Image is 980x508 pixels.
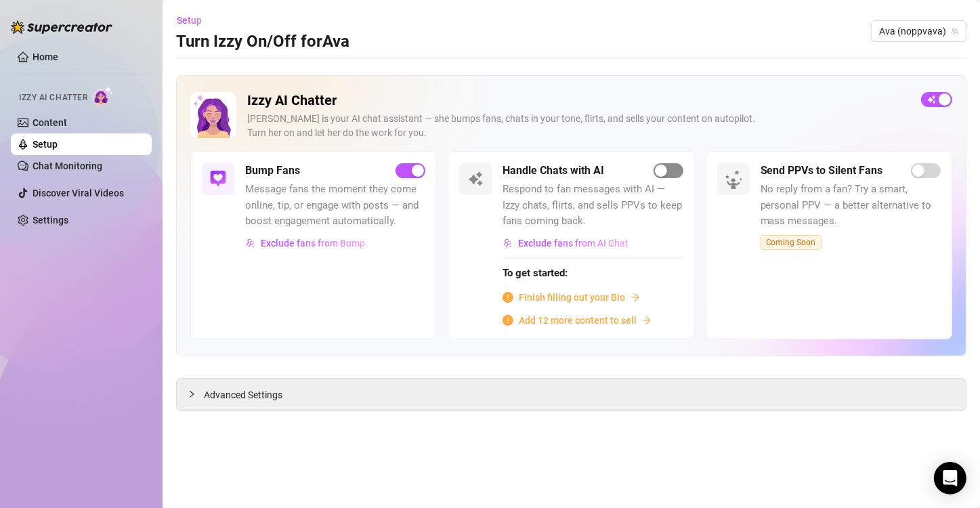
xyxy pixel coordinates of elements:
img: silent-fans-ppv-o-N6Mmdf.svg [725,170,746,192]
span: Ava (noppvava) [879,21,958,41]
img: logo-BBDzfeDw.svg [11,20,112,34]
span: team [951,27,959,35]
img: svg%3e [503,238,513,248]
span: collapsed [188,390,196,398]
span: Finish filling out your Bio [519,290,625,305]
div: collapsed [188,387,204,402]
div: Open Intercom Messenger [934,462,966,494]
button: Exclude fans from AI Chat [503,232,629,254]
span: info-circle [503,315,513,326]
h2: Izzy AI Chatter [247,92,910,109]
a: Chat Monitoring [33,161,102,171]
h5: Send PPVs to Silent Fans [761,163,883,179]
a: Settings [33,215,68,226]
a: Setup [33,139,58,150]
span: arrow-right [642,316,652,325]
img: svg%3e [246,238,255,248]
button: Setup [176,9,213,31]
h5: Bump Fans [245,163,300,179]
a: Discover Viral Videos [33,188,124,198]
span: Advanced Settings [204,387,282,402]
span: Exclude fans from AI Chat [518,238,629,249]
span: Izzy AI Chatter [19,91,87,104]
span: Setup [177,15,202,26]
span: info-circle [503,292,513,303]
img: svg%3e [467,171,484,187]
span: Coming Soon [761,235,822,250]
span: Exclude fans from Bump [261,238,365,249]
div: [PERSON_NAME] is your AI chat assistant — she bumps fans, chats in your tone, flirts, and sells y... [247,112,910,140]
img: svg%3e [210,171,226,187]
span: Add 12 more content to sell [519,313,637,328]
img: Izzy AI Chatter [190,92,236,138]
a: Content [33,117,67,128]
button: Exclude fans from Bump [245,232,366,254]
h5: Handle Chats with AI [503,163,604,179]
img: AI Chatter [93,86,114,106]
a: Home [33,51,58,62]
span: arrow-right [631,293,640,302]
span: Message fans the moment they come online, tip, or engage with posts — and boost engagement automa... [245,182,425,230]
span: No reply from a fan? Try a smart, personal PPV — a better alternative to mass messages. [761,182,941,230]
span: Respond to fan messages with AI — Izzy chats, flirts, and sells PPVs to keep fans coming back. [503,182,683,230]
h3: Turn Izzy On/Off for Ava [176,31,349,53]
strong: To get started: [503,267,568,279]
